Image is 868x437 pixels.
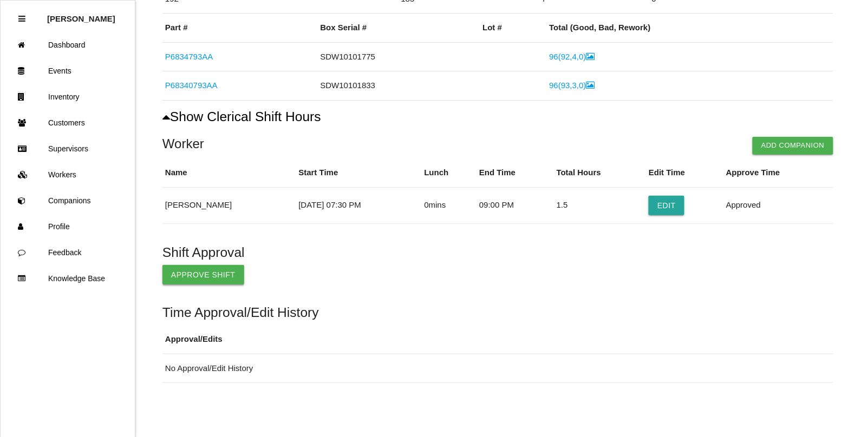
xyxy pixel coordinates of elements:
[1,214,135,240] a: Profile
[549,81,595,90] a: 96(93,3,0)
[646,158,723,187] th: Edit Time
[477,187,554,223] td: 09:00 PM
[480,14,546,42] th: Lot #
[318,71,480,101] td: SDW10101833
[723,187,833,223] td: Approved
[162,325,833,354] th: Approval/Edits
[162,354,833,383] td: No Approval/Edit History
[47,6,115,23] p: Rosie Blandino
[162,137,833,151] h4: Worker
[554,158,646,187] th: Total Hours
[1,136,135,162] a: Supervisors
[1,240,135,266] a: Feedback
[162,109,321,124] button: Show Clerical Shift Hours
[318,14,480,42] th: Box Serial #
[1,58,135,84] a: Events
[1,84,135,110] a: Inventory
[422,158,477,187] th: Lunch
[165,81,218,90] a: P68340793AA
[162,14,318,42] th: Part #
[1,162,135,188] a: Workers
[753,137,833,154] button: Add Companion
[162,158,296,187] th: Name
[554,187,646,223] td: 1.5
[162,305,833,320] h5: Time Approval/Edit History
[162,187,296,223] td: [PERSON_NAME]
[165,52,213,61] a: P6834793AA
[649,196,684,215] button: Edit
[296,158,421,187] th: Start Time
[546,14,833,42] th: Total (Good, Bad, Rework)
[422,187,477,223] td: 0 mins
[162,245,833,260] h5: Shift Approval
[318,42,480,71] td: SDW10101775
[296,187,421,223] td: [DATE] 07:30 PM
[549,52,595,61] a: 96(92,4,0)
[1,110,135,136] a: Customers
[18,6,25,32] div: Close
[162,265,244,284] button: Approve Shift
[586,81,595,89] i: Image Inside
[586,52,595,61] i: Image Inside
[1,32,135,58] a: Dashboard
[1,188,135,214] a: Companions
[477,158,554,187] th: End Time
[723,158,833,187] th: Approve Time
[1,266,135,292] a: Knowledge Base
